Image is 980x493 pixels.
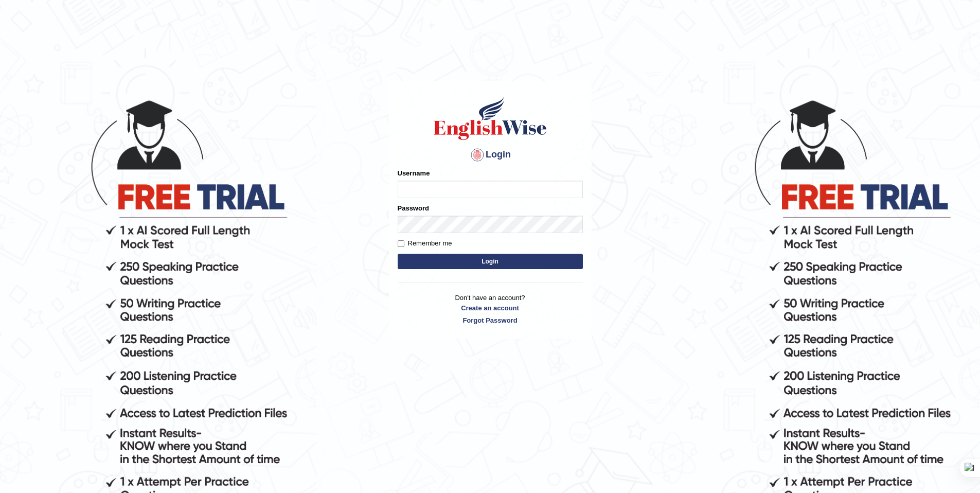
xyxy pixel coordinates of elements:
[398,168,430,178] label: Username
[398,293,583,325] p: Don't have an account?
[398,303,583,313] a: Create an account
[398,203,429,213] label: Password
[398,147,583,163] h4: Login
[398,240,404,247] input: Remember me
[432,95,549,142] img: Logo of English Wise sign in for intelligent practice with AI
[398,315,583,325] a: Forgot Password
[398,238,452,249] label: Remember me
[398,254,583,269] button: Login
